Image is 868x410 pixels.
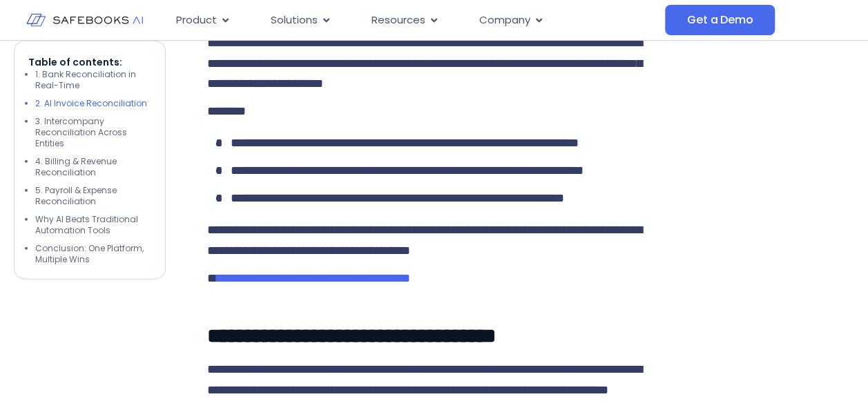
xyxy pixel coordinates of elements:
[372,12,425,28] span: Resources
[479,12,530,28] span: Company
[271,12,318,28] span: Solutions
[165,7,665,34] nav: Menu
[35,156,151,178] li: 4. Billing & Revenue Reconciliation
[35,69,151,91] li: 1. Bank Reconciliation in Real-Time
[35,214,151,236] li: Why AI Beats Traditional Automation Tools
[687,13,753,27] span: Get a Demo
[35,116,151,149] li: 3. Intercompany Reconciliation Across Entities
[165,7,665,34] div: Menu Toggle
[28,55,151,69] p: Table of contents:
[665,5,775,35] a: Get a Demo
[35,98,151,109] li: 2. AI Invoice Reconciliation
[176,12,217,28] span: Product
[35,185,151,207] li: 5. Payroll & Expense Reconciliation
[35,243,151,265] li: Conclusion: One Platform, Multiple Wins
